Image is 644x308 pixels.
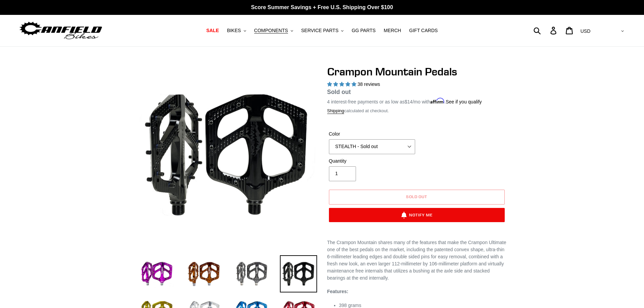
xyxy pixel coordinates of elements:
div: calculated at checkout. [327,108,506,114]
span: GG PARTS [352,28,376,33]
span: 4.97 stars [327,81,358,87]
button: SERVICE PARTS [298,26,347,35]
a: MERCH [380,26,404,35]
label: Quantity [329,158,415,165]
span: 38 reviews [357,81,380,87]
span: Sold out [327,89,351,95]
img: Load image into Gallery viewer, purple [138,255,175,292]
label: Color [329,131,415,138]
input: Search [537,23,554,38]
a: GG PARTS [348,26,379,35]
span: $14 [405,99,412,104]
button: BIKES [223,26,249,35]
img: Canfield Bikes [19,20,103,41]
span: SALE [206,28,219,33]
h1: Crampon Mountain Pedals [327,65,506,78]
a: SALE [203,26,222,35]
a: See if you qualify - Learn more about Affirm Financing (opens in modal) [446,99,482,104]
button: Notify Me [329,208,505,222]
button: Sold out [329,190,505,205]
a: Shipping [327,108,344,114]
p: 4 interest-free payments or as low as /mo with . [327,97,482,105]
img: Load image into Gallery viewer, bronze [185,255,222,292]
a: GIFT CARDS [406,26,441,35]
strong: Features: [327,289,349,294]
button: COMPONENTS [251,26,296,35]
span: BIKES [227,28,241,33]
span: COMPONENTS [254,28,288,33]
img: Load image into Gallery viewer, grey [233,255,270,292]
span: Affirm [430,98,445,104]
span: SERVICE PARTS [301,28,338,33]
span: GIFT CARDS [409,28,438,33]
p: The Crampon Mountain shares many of the features that make the Crampon Ultimate one of the best p... [327,239,506,282]
span: MERCH [384,28,401,33]
img: Load image into Gallery viewer, stealth [280,255,317,292]
span: Sold out [406,194,428,199]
